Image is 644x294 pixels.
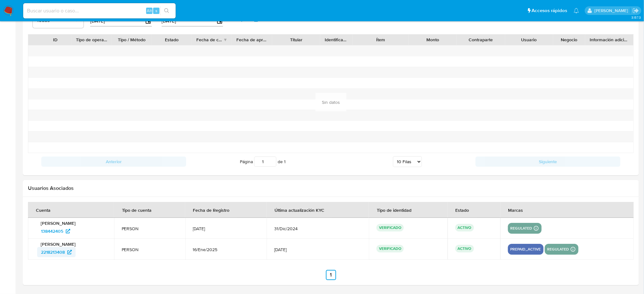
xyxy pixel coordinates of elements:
input: Buscar usuario o caso... [23,7,176,15]
button: search-icon [160,6,173,15]
p: manuel.flocco@mercadolibre.com [594,8,630,14]
span: Accesos rápidos [532,7,567,14]
span: s [155,8,157,14]
span: 3.157.3 [631,15,641,20]
h2: Usuarios Asociados [28,185,634,191]
span: Alt [147,8,152,14]
a: Salir [633,7,639,14]
a: Notificaciones [574,8,579,13]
